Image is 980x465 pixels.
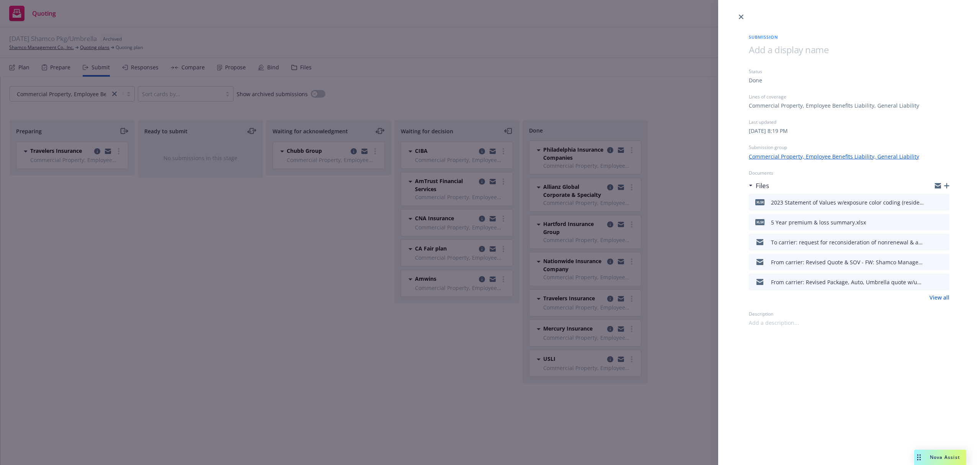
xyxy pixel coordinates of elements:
button: download file [927,277,933,287]
div: Lines of coverage [749,93,949,100]
a: Commercial Property, Employee Benefits Liability, General Liability [749,152,919,160]
button: preview file [939,218,946,227]
div: Commercial Property, Employee Benefits Liability, General Liability [749,102,919,110]
button: download file [927,257,933,267]
button: preview file [939,277,946,287]
button: download file [927,237,933,247]
a: View all [929,293,949,301]
button: preview file [939,198,946,207]
div: 2023 Statement of Values w/exposure color coding (residential only, mixed use, commercial only).xlsx [771,198,924,206]
div: Drag to move [914,450,924,465]
span: xlsx [755,219,764,225]
div: Last updated [749,119,949,125]
span: Nova Assist [930,454,960,460]
div: Documents [749,170,949,176]
span: xlsx [755,199,764,205]
div: Status [749,68,949,75]
button: preview file [939,257,946,267]
div: Submission group [749,144,949,151]
button: download file [927,218,933,227]
a: close [737,12,746,21]
div: Description [749,311,949,317]
button: Nova Assist [914,450,966,465]
button: preview file [939,237,946,247]
div: To carrier: request for reconsideration of nonrenewal & addl info incl breakdown of exposures com... [771,238,924,246]
div: [DATE] 8:19 PM [749,127,788,135]
div: From carrier: Revised Package, Auto, Umbrella quote w/updated limits (incl all locs but 39203-[GE... [771,278,924,286]
h3: Files [756,181,769,191]
div: From carrier: Revised Quote & SOV - FW: Shamco Management revised proposal [771,258,924,266]
span: Submission [749,34,949,40]
div: 5 Year premium & loss summary.xlsx [771,218,866,226]
div: Done [749,76,762,84]
button: download file [927,198,933,207]
div: Files [749,181,769,191]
